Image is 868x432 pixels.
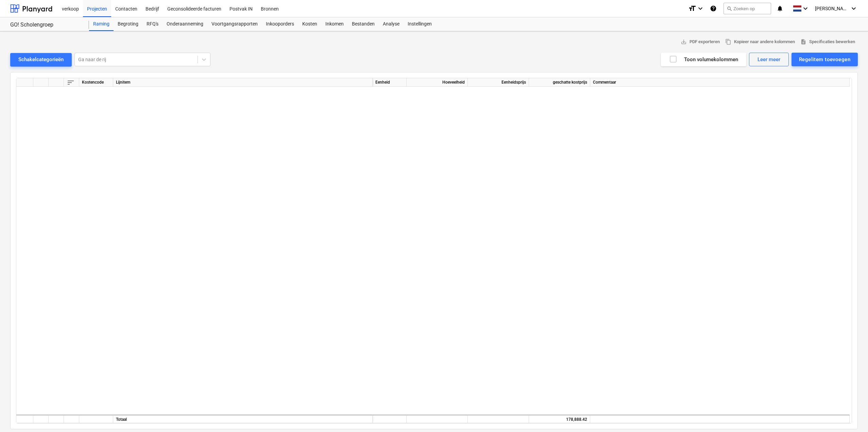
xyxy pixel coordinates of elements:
[207,17,262,31] a: Voortgangsrapporten
[89,17,114,31] a: Raming
[142,17,163,31] a: RFQ's
[298,17,321,31] a: Kosten
[113,415,373,423] div: Totaal
[79,78,113,87] div: Kostencode
[799,55,850,64] div: Regelitem toevoegen
[262,17,298,31] a: Inkooporders
[669,55,738,64] div: Toon volumekolommen
[373,78,407,87] div: Eenheid
[800,39,806,45] span: description
[749,53,789,66] button: Leer meer
[113,78,373,87] div: Lijnitem
[407,78,468,87] div: Hoeveelheid
[163,17,207,31] a: Onderaanneming
[727,6,732,11] span: search
[725,38,795,46] span: Kopieer naar andere kolommen
[800,38,855,46] span: Specificaties bewerken
[678,37,722,47] button: PDF exporteren
[777,4,783,13] i: notifications
[590,78,850,87] div: Commentaar
[468,78,529,87] div: Eenheidsprijs
[10,21,81,29] div: GO! Scholengroep
[18,55,64,64] div: Schakelcategorieën
[10,53,72,67] button: Schakelcategorieën
[724,3,771,14] button: Zoeken op
[379,17,404,31] a: Analyse
[404,17,436,31] a: Instellingen
[696,4,704,13] i: keyboard_arrow_down
[529,78,590,87] div: geschatte kostprijs
[792,53,858,66] button: Regelitem toevoegen
[710,4,717,13] i: Kennis basis
[801,4,810,13] i: keyboard_arrow_down
[725,39,731,45] span: content_copy
[688,4,696,13] i: format_size
[681,39,687,45] span: save_alt
[758,55,780,64] div: Leer meer
[681,38,720,46] span: PDF exporteren
[722,37,798,47] button: Kopieer naar andere kolommen
[798,37,858,47] button: Specificaties bewerken
[815,6,849,11] span: [PERSON_NAME]
[321,17,348,31] a: Inkomen
[850,4,858,13] i: keyboard_arrow_down
[114,17,142,31] a: Begroting
[532,415,587,424] div: 178,888.42
[348,17,379,31] a: Bestanden
[67,78,75,86] span: sort
[661,53,746,66] button: Toon volumekolommen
